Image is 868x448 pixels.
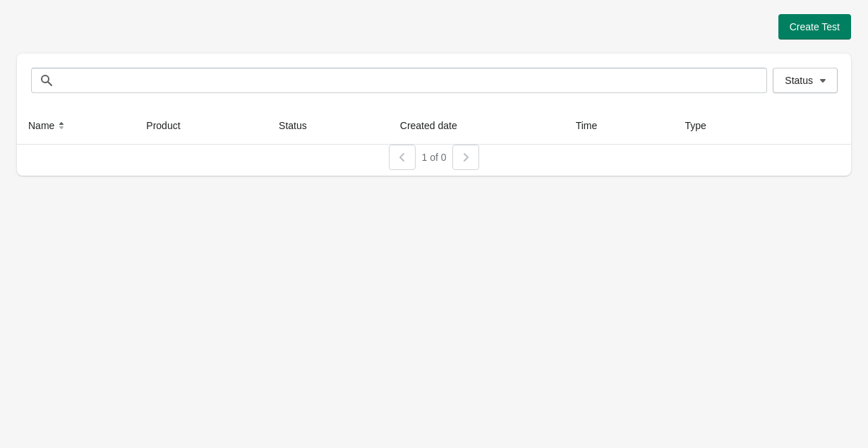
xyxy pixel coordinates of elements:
[778,14,851,40] button: Create Test
[773,68,838,93] button: Status
[679,113,725,138] button: Type
[23,113,74,138] button: Name
[570,113,617,138] button: Time
[421,152,446,163] span: 1 of 0
[273,113,327,138] button: Status
[394,113,477,138] button: Created date
[140,113,200,138] button: Product
[790,21,840,32] span: Create Test
[785,75,813,86] span: Status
